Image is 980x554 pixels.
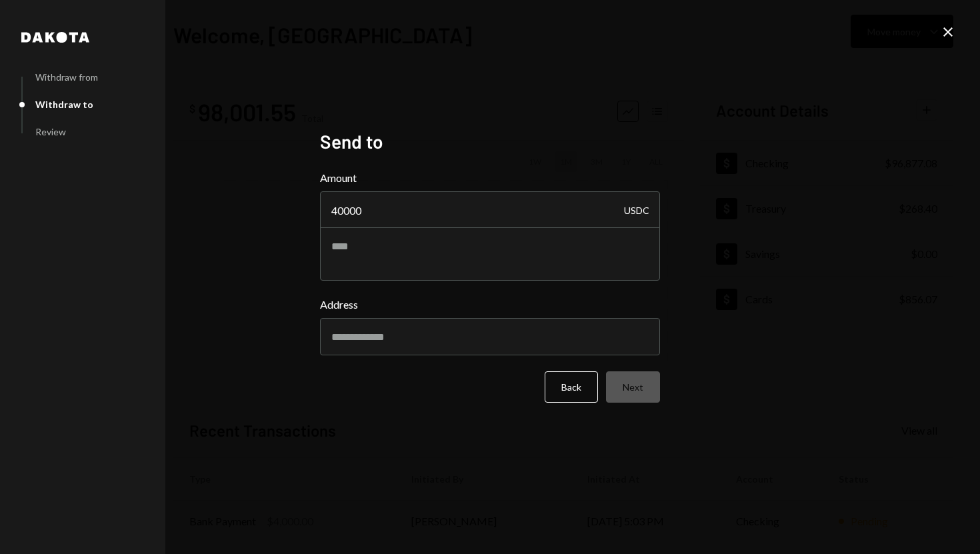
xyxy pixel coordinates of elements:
[320,170,660,186] label: Amount
[35,71,98,83] div: Withdraw from
[320,297,660,313] label: Address
[320,191,660,229] input: Enter amount
[35,126,66,137] div: Review
[545,371,598,403] button: Back
[320,129,660,155] h2: Send to
[35,99,93,110] div: Withdraw to
[624,191,649,229] div: USDC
